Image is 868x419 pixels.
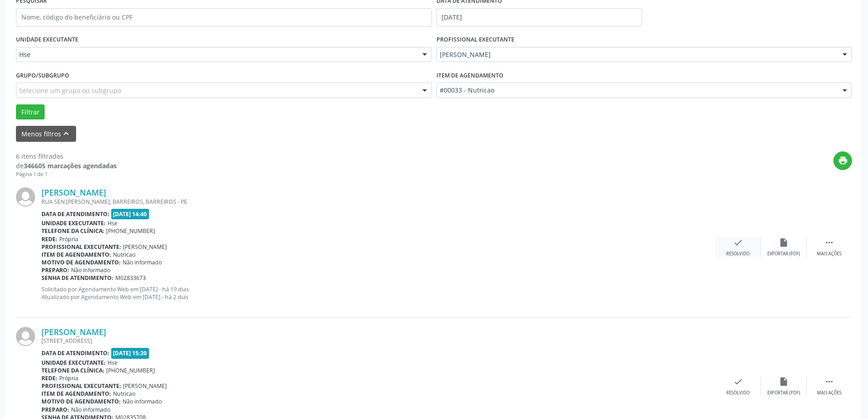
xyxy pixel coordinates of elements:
[838,155,848,166] i: print
[41,227,104,235] b: Telefone da clínica:
[16,33,78,47] label: UNIDADE EXECUTANTE
[106,367,155,374] span: [PHONE_NUMBER]
[41,406,69,414] b: Preparo:
[123,243,167,251] span: [PERSON_NAME]
[71,266,110,274] span: Não informado
[61,129,71,139] i: keyboard_arrow_up
[437,8,642,26] input: Selecione um intervalo
[59,235,78,243] span: Própria
[437,33,514,47] label: PROFISSIONAL EXECUTANTE
[767,251,800,257] div: Exportar (PDF)
[16,327,35,346] img: img
[817,390,842,396] div: Mais ações
[113,251,135,259] span: Nutricao
[41,374,57,382] b: Rede:
[767,390,800,396] div: Exportar (PDF)
[16,68,69,83] label: Grupo/Subgrupo
[19,86,121,95] span: Selecione um grupo ou subgrupo
[41,359,106,367] b: Unidade executante:
[41,349,109,357] b: Data de atendimento:
[24,161,117,170] strong: 346605 marcações agendadas
[115,274,146,282] span: M02833673
[16,161,117,171] div: de
[41,235,57,243] b: Rede:
[824,377,834,387] i: 
[41,243,121,251] b: Profissional executante:
[779,377,789,387] i: insert_drive_file
[726,251,750,257] div: Resolvido
[833,151,852,170] button: print
[16,126,76,142] button: Menos filtroskeyboard_arrow_up
[16,151,117,161] div: 6 itens filtrados
[440,50,834,59] span: [PERSON_NAME]
[111,348,149,358] span: [DATE] 15:20
[41,337,715,345] div: [STREET_ADDRESS]
[106,227,155,235] span: [PHONE_NUMBER]
[123,259,162,266] span: Não informado
[41,198,715,206] div: RUA SEN.[PERSON_NAME], BARREIROS, BARREIROS - PE
[123,382,167,390] span: [PERSON_NAME]
[41,259,121,266] b: Motivo de agendamento:
[41,251,111,259] b: Item de agendamento:
[123,398,162,405] span: Não informado
[111,209,149,219] span: [DATE] 14:40
[41,390,111,398] b: Item de agendamento:
[41,382,121,390] b: Profissional executante:
[41,210,109,218] b: Data de atendimento:
[41,398,121,405] b: Motivo de agendamento:
[437,68,503,83] label: Item de agendamento
[733,238,743,248] i: check
[41,367,104,374] b: Telefone da clínica:
[733,377,743,387] i: check
[41,219,106,227] b: Unidade executante:
[16,171,117,178] div: Página 1 de 1
[726,390,750,396] div: Resolvido
[108,359,118,367] span: Hse
[71,406,110,414] span: Não informado
[41,187,106,197] a: [PERSON_NAME]
[16,104,45,120] button: Filtrar
[41,327,106,337] a: [PERSON_NAME]
[41,274,113,282] b: Senha de atendimento:
[113,390,135,398] span: Nutricao
[16,8,432,26] input: Nome, código do beneficiário ou CPF
[779,238,789,248] i: insert_drive_file
[16,187,35,207] img: img
[824,238,834,248] i: 
[440,86,834,95] span: #00033 - Nutricao
[108,219,118,227] span: Hse
[59,374,78,382] span: Própria
[19,50,413,59] span: Hse
[41,285,715,301] p: Solicitado por Agendamento Web em [DATE] - há 19 dias Atualizado por Agendamento Web em [DATE] - ...
[817,251,842,257] div: Mais ações
[41,266,69,274] b: Preparo:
